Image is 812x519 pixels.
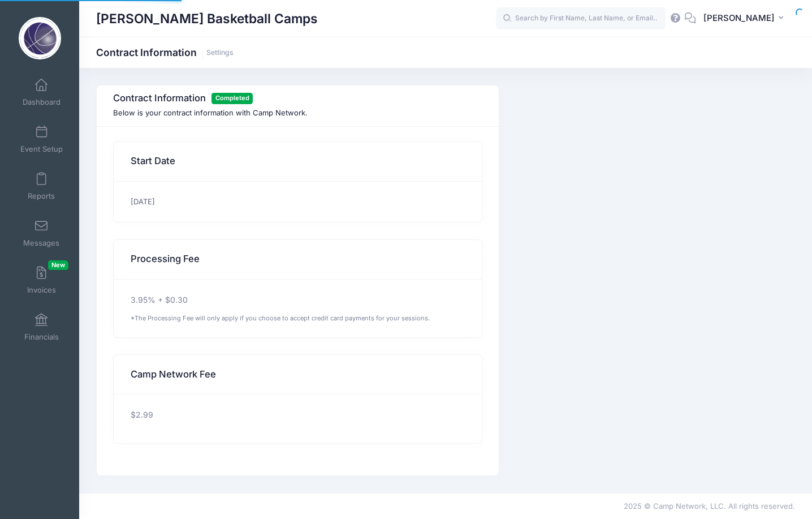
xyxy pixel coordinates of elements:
[15,260,68,300] a: InvoicesNew
[19,17,61,59] img: Sean O'Regan Basketball Camps
[15,166,68,206] a: Reports
[28,191,55,201] span: Reports
[15,307,68,347] a: Financials
[496,7,666,30] input: Search by First Name, Last Name, or Email...
[96,46,234,58] h1: Contract Information
[114,182,481,222] div: [DATE]
[23,97,61,107] span: Dashboard
[15,72,68,112] a: Dashboard
[131,294,465,306] p: 3.95% + $0.30
[131,243,200,275] h3: Processing Fee
[703,12,775,24] span: [PERSON_NAME]
[131,359,216,391] h3: Camp Network Fee
[20,144,63,154] span: Event Setup
[206,49,234,57] a: Settings
[131,145,175,177] h3: Start Date
[48,260,68,270] span: New
[15,119,68,159] a: Event Setup
[131,314,465,323] div: *The Processing Fee will only apply if you choose to accept credit card payments for your sessions.
[113,108,482,119] p: Below is your contract information with Camp Network.
[696,6,795,32] button: [PERSON_NAME]
[211,93,253,104] span: Completed
[96,6,318,32] h1: [PERSON_NAME] Basketball Camps
[624,501,795,511] span: 2025 © Camp Network, LLC. All rights reserved.
[131,409,465,421] p: $2.99
[24,332,59,342] span: Financials
[27,285,56,295] span: Invoices
[113,93,478,104] h3: Contract Information
[15,213,68,253] a: Messages
[23,238,59,248] span: Messages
